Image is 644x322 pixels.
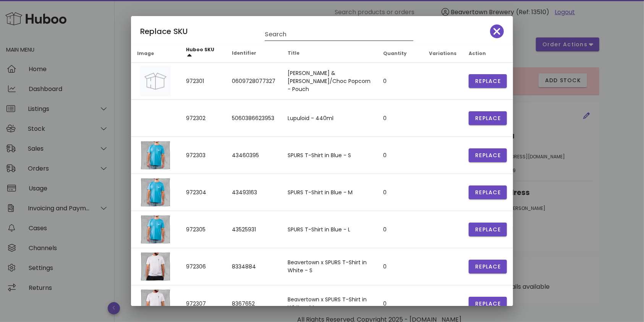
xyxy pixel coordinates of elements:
td: 43525931 [226,211,282,248]
span: Huboo SKU [186,46,214,53]
span: Replace [475,300,501,308]
td: SPURS T-Shirt in Blue - S [282,137,377,174]
span: Quantity [383,50,407,57]
button: Replace [469,185,507,199]
span: Replace [475,151,501,159]
span: Identifier [232,50,256,56]
th: Action [463,44,513,63]
td: 0 [377,137,423,174]
button: Replace [469,148,507,162]
td: 0 [377,248,423,285]
td: 43493163 [226,174,282,211]
td: SPURS T-Shirt in Blue - M [282,174,377,211]
td: Beavertown x SPURS T-Shirt in White - S [282,248,377,285]
td: 972304 [180,174,226,211]
span: Variations [429,50,456,57]
td: 5060386623953 [226,100,282,137]
td: 972303 [180,137,226,174]
span: Title [288,50,299,56]
td: 0 [377,211,423,248]
td: 8334884 [226,248,282,285]
span: Image [137,50,154,57]
button: Replace [469,297,507,311]
td: 0 [377,174,423,211]
td: 0 [377,100,423,137]
div: Replace SKU [131,16,513,44]
th: Variations [423,44,463,63]
span: Replace [475,263,501,271]
span: Replace [475,114,501,122]
td: 972306 [180,248,226,285]
td: [PERSON_NAME] & [PERSON_NAME]/Choc Popcorn - Pouch [282,63,377,100]
th: Title: Not sorted. Activate to sort ascending. [282,44,377,63]
td: Lupuloid - 440ml [282,100,377,137]
td: SPURS T-Shirt in Blue - L [282,211,377,248]
th: Image [131,44,180,63]
th: Huboo SKU: Sorted ascending. Activate to sort descending. [180,44,226,63]
td: 972301 [180,63,226,100]
th: Identifier: Not sorted. Activate to sort ascending. [226,44,282,63]
td: 972302 [180,100,226,137]
th: Quantity [377,44,423,63]
td: 972305 [180,211,226,248]
button: Replace [469,260,507,273]
button: Replace [469,74,507,88]
td: 0609728077327 [226,63,282,100]
span: Action [469,50,486,57]
button: Replace [469,111,507,125]
td: 0 [377,63,423,100]
span: Replace [475,226,501,234]
span: Replace [475,77,501,85]
span: Replace [475,189,501,197]
button: Replace [469,223,507,236]
td: 43460395 [226,137,282,174]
